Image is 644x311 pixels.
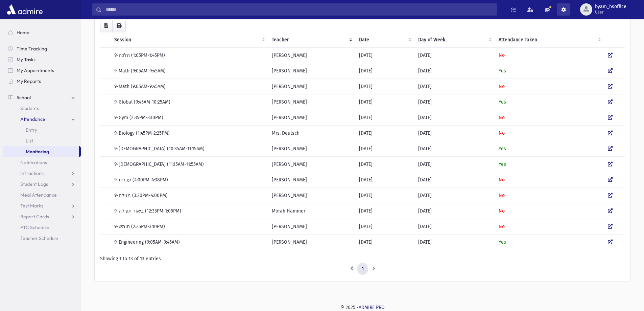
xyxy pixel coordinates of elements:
td: [DATE] [414,79,495,94]
span: Infractions [20,170,44,176]
td: No [495,110,604,125]
span: PTC Schedule [20,224,49,230]
td: [PERSON_NAME] [268,110,355,125]
span: List [26,138,33,144]
td: [DATE] [414,110,495,125]
a: Students [3,103,81,114]
td: Morah Hammer [268,203,355,219]
th: Session: activate to sort column ascending [110,32,268,48]
a: School [3,92,81,103]
a: Monitoring [3,146,79,157]
span: User [595,9,626,15]
th: Teacher: activate to sort column ascending [268,32,355,48]
button: CSV [100,20,113,32]
td: [DATE] [414,156,495,172]
td: 9-[DEMOGRAPHIC_DATA] (11:15AM-11:55AM) [110,156,268,172]
a: My Appointments [3,65,81,76]
span: Students [20,105,39,111]
button: Print [112,20,126,32]
td: [DATE] [355,79,414,94]
td: 9-חומש (2:35PM-3:10PM) [110,219,268,234]
td: Yes [495,94,604,110]
td: Yes [495,141,604,156]
td: Yes [495,63,604,79]
td: [DATE] [355,63,414,79]
td: [PERSON_NAME] [268,47,355,63]
td: [DATE] [355,187,414,203]
span: School [17,94,31,101]
td: [DATE] [414,47,495,63]
td: [PERSON_NAME] [268,234,355,250]
div: © 2025 - [92,304,633,311]
td: [PERSON_NAME] [268,79,355,94]
span: Attendance [20,116,45,122]
a: PTC Schedule [3,222,81,233]
td: 9-Math (9:05AM-9:45AM) [110,63,268,79]
th: Date: activate to sort column ascending [355,32,414,48]
a: Entry [3,125,81,135]
td: [DATE] [355,203,414,219]
td: [DATE] [414,141,495,156]
td: [DATE] [414,125,495,141]
span: Monitoring [26,149,49,155]
span: Time Tracking [17,46,47,52]
span: Report Cards [20,214,49,220]
td: No [495,47,604,63]
td: [PERSON_NAME] [268,172,355,187]
a: ADMIRE PRO [359,305,385,310]
span: Entry [26,127,37,133]
div: Showing 1 to 13 of 13 entries [100,255,625,262]
td: 9-Gym (2:35PM-3:10PM) [110,110,268,125]
td: [PERSON_NAME] [268,156,355,172]
img: AdmirePro [5,3,44,16]
td: No [495,125,604,141]
td: 9-[DEMOGRAPHIC_DATA] (10:35AM-11:15AM) [110,141,268,156]
td: [DATE] [414,172,495,187]
td: No [495,79,604,94]
span: byam_hsoffice [595,4,626,9]
td: 9-עברית (4:00PM-4:38PM) [110,172,268,187]
span: My Tasks [17,57,35,63]
td: 9-הלכה (1:05PM-1:45PM) [110,47,268,63]
a: Notifications [3,157,81,168]
td: [DATE] [355,156,414,172]
td: Mrs. Deutsch [268,125,355,141]
td: [DATE] [355,125,414,141]
td: [DATE] [414,219,495,234]
a: List [3,135,81,146]
td: [PERSON_NAME] [268,141,355,156]
td: No [495,203,604,219]
a: Infractions [3,168,81,179]
td: [DATE] [355,110,414,125]
td: No [495,187,604,203]
td: [DATE] [414,234,495,250]
th: Attendance Taken: activate to sort column ascending [495,32,604,48]
td: [DATE] [414,94,495,110]
input: Search [102,3,497,16]
td: 9-Engineering (9:05AM-9:45AM) [110,234,268,250]
span: Teacher Schedule [20,235,58,241]
a: Meal Attendance [3,190,81,200]
td: [DATE] [414,187,495,203]
td: No [495,219,604,234]
span: Meal Attendance [20,192,57,198]
span: Test Marks [20,203,43,209]
span: Home [17,29,29,36]
td: [DATE] [355,234,414,250]
a: Student Logs [3,179,81,190]
td: 9-Math (9:05AM-9:45AM) [110,79,268,94]
td: 9-Biology (1:45PM-2:25PM) [110,125,268,141]
a: My Reports [3,76,81,87]
a: Home [3,27,81,38]
td: 9-Global (9:45AM-10:25AM) [110,94,268,110]
td: [DATE] [355,47,414,63]
td: 9-ביאור תפילה (12:35PM-1:05PM) [110,203,268,219]
a: My Tasks [3,54,81,65]
td: [DATE] [414,203,495,219]
td: [DATE] [414,63,495,79]
td: [DATE] [355,219,414,234]
td: No [495,172,604,187]
span: My Appointments [17,67,54,73]
td: Yes [495,234,604,250]
td: [DATE] [355,141,414,156]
